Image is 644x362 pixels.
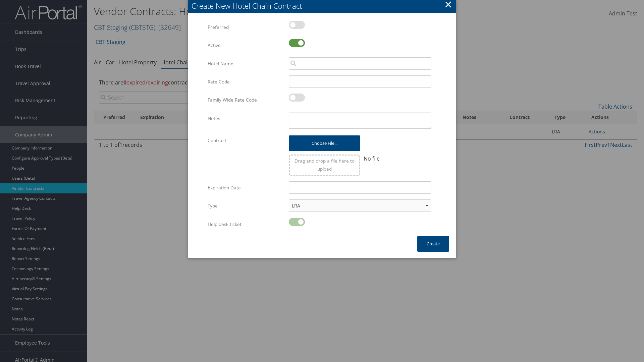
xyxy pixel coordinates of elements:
label: Contract [208,134,284,147]
span: No file [364,155,380,162]
label: Family Wide Rate Code [208,94,284,106]
label: Expiration Date [208,181,284,194]
label: Notes [208,112,284,125]
label: Type [208,199,284,212]
label: Hotel Name [208,57,284,70]
button: Create [417,236,449,252]
label: Preferred [208,21,284,34]
label: Help desk ticket [208,218,284,231]
label: Rate Code [208,75,284,88]
span: Drag and drop a file here to upload [294,158,355,172]
div: Create New Hotel Chain Contract [192,1,456,11]
label: Active [208,39,284,52]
